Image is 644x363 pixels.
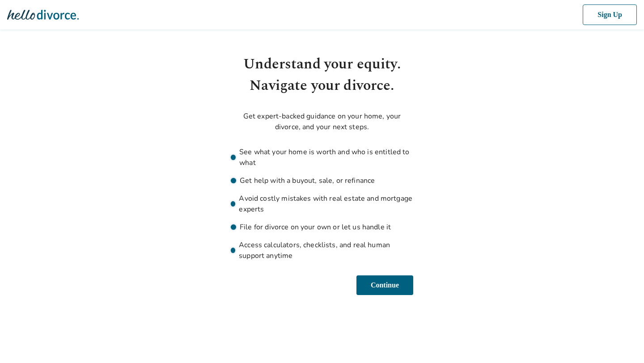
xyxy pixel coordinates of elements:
[7,6,79,24] img: Hello Divorce Logo
[231,222,413,232] li: File for divorce on your own or let us handle it
[231,147,413,168] li: See what your home is worth and who is entitled to what
[231,193,413,215] li: Avoid costly mistakes with real estate and mortgage experts
[231,240,413,261] li: Access calculators, checklists, and real human support anytime
[231,54,413,97] h1: Understand your equity. Navigate your divorce.
[581,4,637,25] button: Sign Up
[354,275,413,295] button: Continue
[231,111,413,132] p: Get expert-backed guidance on your home, your divorce, and your next steps.
[231,175,413,186] li: Get help with a buyout, sale, or refinance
